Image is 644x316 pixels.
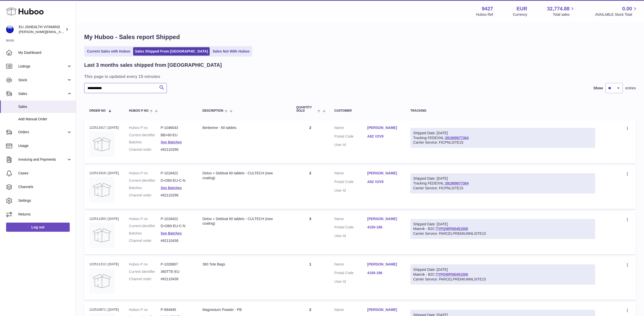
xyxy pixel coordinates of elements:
[18,143,72,148] span: Usage
[18,117,72,122] span: Add Manual Order
[161,217,192,221] dd: P-1018422
[413,176,592,181] div: Shipped Date: [DATE]
[547,5,569,12] span: 32,774.88
[133,47,210,56] a: Sales Shipped From [GEOGRAPHIC_DATA]
[161,147,192,152] dd: #62110296
[19,25,64,34] div: EU JSHEALTH VITAMINS
[413,140,592,145] div: Carrier Service: FICPNLSITE15
[18,198,72,203] span: Settings
[334,262,367,268] dt: Name
[161,307,192,312] dd: P-994945
[291,257,329,300] td: 1
[19,30,102,34] span: [PERSON_NAME][EMAIL_ADDRESS][DOMAIN_NAME]
[161,262,192,267] dd: P-1026807
[334,279,367,284] dt: User Id
[18,212,72,217] span: Returns
[129,193,161,198] dt: Channel order
[18,157,67,162] span: Invoicing and Payments
[18,104,72,109] span: Sales
[482,5,493,12] strong: 9427
[161,269,192,274] dd: 360TTE-EU
[553,12,575,17] span: Total sales
[476,12,493,17] div: Huboo Ref
[367,125,400,130] a: [PERSON_NAME]
[410,128,595,148] div: Tracking FEDEXNL:
[334,234,367,238] dt: User Id
[89,131,115,157] img: no-photo.jpg
[367,262,400,267] a: [PERSON_NAME]
[18,171,72,176] span: Cases
[410,219,595,239] div: Maersk - B2C:
[334,109,400,112] div: Customer
[129,277,161,281] dt: Channel order
[84,74,635,79] h3: This page is updated every 15 minutes
[436,272,468,276] a: TYPQWPI00451506
[89,125,119,130] div: 122511617 | [DATE]
[18,185,72,189] span: Channels
[129,178,161,183] dt: Current identifier
[413,277,592,282] div: Carrier Service: PARCELPREMIUMNLSITE15
[594,86,603,91] label: Show
[410,109,595,112] div: Tracking
[89,223,115,248] img: no-photo.jpg
[413,267,592,272] div: Shipped Date: [DATE]
[18,50,72,55] span: My Dashboard
[203,109,223,112] span: Description
[367,179,400,184] a: A82 V2V9
[547,5,575,17] a: 32,774.88 Total sales
[161,125,192,130] dd: P-1046043
[129,133,161,138] dt: Current identifier
[445,136,469,140] a: 391909977364
[334,171,367,177] dt: Name
[291,120,329,163] td: 2
[161,140,182,144] a: See Batches
[6,26,14,33] img: laura@jessicasepel.com
[129,171,161,176] dt: Huboo P no
[334,142,367,147] dt: User Id
[334,217,367,223] dt: Name
[367,271,400,275] a: 4150-196
[516,5,527,12] strong: EUR
[203,262,286,267] div: 360 Tote Bags
[513,12,527,17] div: Currency
[161,277,192,281] dd: #62110436
[161,186,182,190] a: See Batches
[161,238,192,243] dd: #62110436
[595,12,638,17] span: AVAILABLE Stock Total
[203,125,286,130] div: Berberine - 60 tablets
[161,171,192,176] dd: P-1018422
[161,178,192,183] dd: D+D60-EU-C-N
[334,271,367,277] dt: Postal Code
[129,269,161,274] dt: Current identifier
[89,217,119,221] div: 122511263 | [DATE]
[296,106,316,112] span: Quantity Sold
[625,86,636,91] span: entries
[89,177,115,203] img: no-photo.jpg
[161,193,192,198] dd: #62110296
[89,307,119,312] div: 122510871 | [DATE]
[595,5,638,17] a: 0.00 AVAILABLE Stock Total
[291,211,329,254] td: 3
[129,140,161,145] dt: Batches
[129,262,161,267] dt: Huboo P no
[622,5,632,12] span: 0.00
[161,224,192,228] dd: D+D60-EU-C-N
[85,47,132,56] a: Current Sales with Huboo
[211,47,251,56] a: Sales Not With Huboo
[334,179,367,186] dt: Postal Code
[203,171,286,180] div: Detox + Debloat 60 tablets - CULTECH (new coating)
[6,223,70,232] a: Log out
[18,64,67,69] span: Listings
[436,227,468,231] a: TYPQWPI00451506
[367,171,400,176] a: [PERSON_NAME]
[413,131,592,136] div: Shipped Date: [DATE]
[18,130,67,135] span: Orders
[413,222,592,227] div: Shipped Date: [DATE]
[445,181,469,185] a: 391909977364
[129,109,149,112] span: Huboo P no
[367,307,400,312] a: [PERSON_NAME]
[334,188,367,193] dt: User Id
[129,231,161,236] dt: Batches
[413,231,592,236] div: Carrier Service: PARCELPREMIUMNLSITE15
[334,125,367,131] dt: Name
